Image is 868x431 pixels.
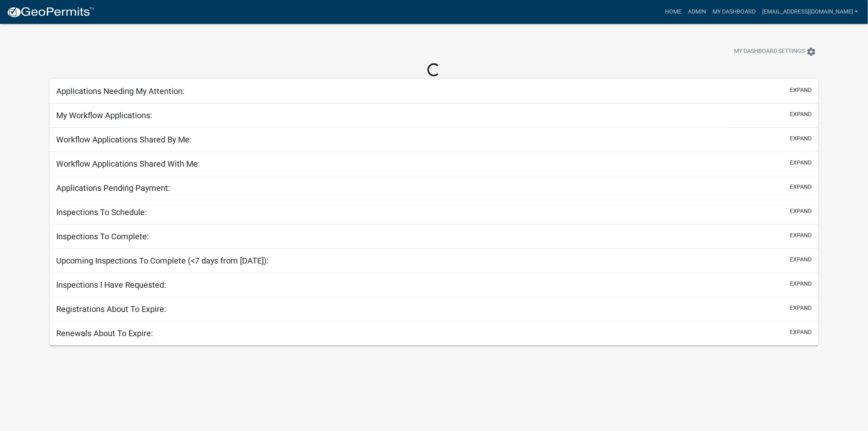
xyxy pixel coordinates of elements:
[759,4,861,20] a: [EMAIL_ADDRESS][DOMAIN_NAME]
[790,134,812,143] button: expand
[56,110,152,120] h5: My Workflow Applications:
[56,135,192,144] h5: Workflow Applications Shared By Me:
[56,280,166,290] h5: Inspections I Have Requested:
[56,207,147,217] h5: Inspections To Schedule:
[662,4,685,20] a: Home
[685,4,709,20] a: Admin
[790,183,812,191] button: expand
[709,4,759,20] a: My Dashboard
[56,183,170,193] h5: Applications Pending Payment:
[56,159,200,169] h5: Workflow Applications Shared With Me:
[806,47,816,57] i: settings
[728,44,823,60] button: My Dashboard Settingssettings
[790,255,812,264] button: expand
[790,86,812,94] button: expand
[56,86,185,96] h5: Applications Needing My Attention:
[56,328,153,338] h5: Renewals About To Expire:
[790,328,812,337] button: expand
[734,47,805,57] span: My Dashboard Settings
[790,207,812,215] button: expand
[56,232,149,241] h5: Inspections To Complete:
[790,110,812,119] button: expand
[56,256,269,266] h5: Upcoming Inspections To Complete (<7 days from [DATE]):
[790,231,812,240] button: expand
[790,158,812,167] button: expand
[56,304,166,314] h5: Registrations About To Expire:
[790,280,812,288] button: expand
[790,304,812,312] button: expand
